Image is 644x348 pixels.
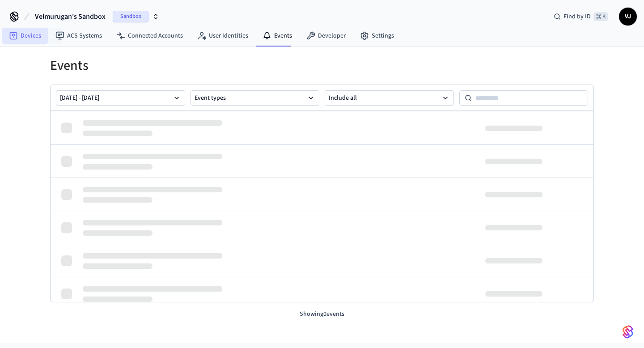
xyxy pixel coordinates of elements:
[299,28,353,44] a: Developer
[2,28,48,44] a: Devices
[325,90,454,106] button: Include all
[563,12,591,21] span: Find by ID
[620,8,636,25] span: VJ
[623,325,633,339] img: SeamLogoGradient.69752ec5.svg
[255,28,299,44] a: Events
[619,8,637,25] button: VJ
[593,12,608,21] span: ⌘ K
[56,90,185,106] button: [DATE] - [DATE]
[547,8,615,25] div: Find by ID⌘ K
[353,28,401,44] a: Settings
[190,28,255,44] a: User Identities
[109,28,190,44] a: Connected Accounts
[191,90,320,106] button: Event types
[113,11,148,22] span: Sandbox
[50,310,594,319] p: Showing 0 events
[50,58,594,74] h1: Events
[35,11,106,22] span: Velmurugan's Sandbox
[48,28,109,44] a: ACS Systems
